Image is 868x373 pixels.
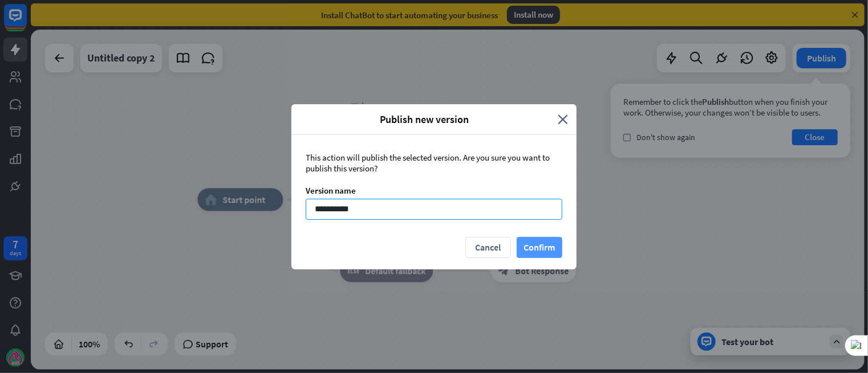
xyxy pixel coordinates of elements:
div: Version name [306,185,562,196]
button: Open LiveChat chat widget [9,5,43,39]
button: Confirm [517,237,562,258]
i: close [558,113,568,126]
div: This action will publish the selected version. Are you sure you want to publish this version? [306,152,562,174]
button: Cancel [465,237,511,258]
span: Publish new version [300,113,549,126]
